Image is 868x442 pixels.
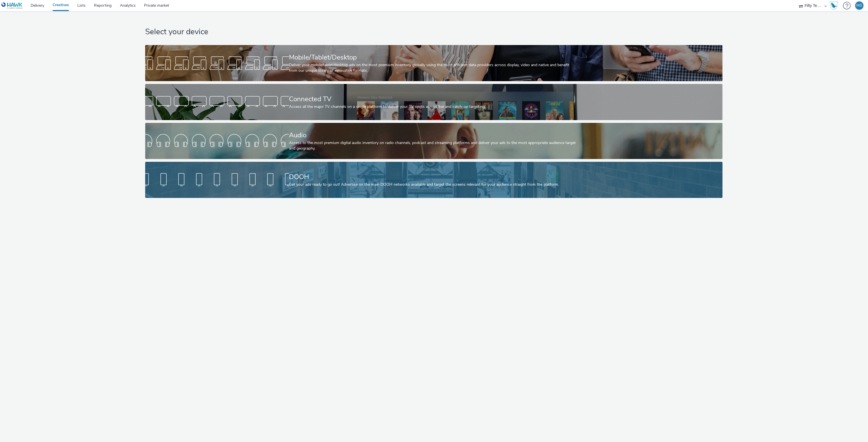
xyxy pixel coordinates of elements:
div: Access to the most premium digital audio inventory on radio channels, podcast and streaming platf... [289,140,577,152]
a: DOOHGet your ads ready to go out! Advertise on the main DOOH networks available and target the sc... [145,162,723,198]
a: Hawk Academy [830,1,840,10]
a: AudioAccess to the most premium digital audio inventory on radio channels, podcast and streaming ... [145,123,723,159]
div: DOOH [289,172,577,182]
a: Mobile/Tablet/DesktopDeliver your mobile/tablet/desktop ads on the most premium inventory globall... [145,45,723,81]
img: undefined Logo [1,2,23,9]
div: Connected TV [289,94,577,104]
div: Get your ads ready to go out! Advertise on the main DOOH networks available and target the screen... [289,182,577,187]
img: Hawk Academy [830,1,838,10]
a: Connected TVAccess all the major TV channels on a single platform to deliver your TV spots across... [145,84,723,120]
div: Access all the major TV channels on a single platform to deliver your TV spots across live and ca... [289,104,577,110]
div: Mobile/Tablet/Desktop [289,53,577,62]
h1: Select your device [145,27,723,37]
div: MS [857,1,862,10]
div: Deliver your mobile/tablet/desktop ads on the most premium inventory globally using the most effi... [289,62,577,74]
div: Audio [289,130,577,140]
